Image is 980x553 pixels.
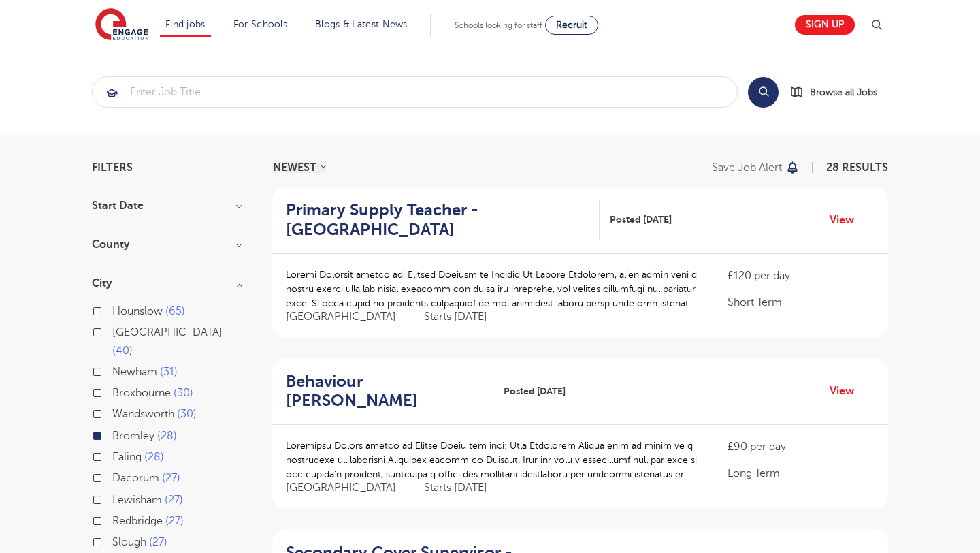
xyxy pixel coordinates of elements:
a: View [830,211,864,229]
input: Broxbourne 30 [112,387,121,396]
span: Broxbourne [112,387,171,399]
span: 30 [177,408,197,420]
span: 65 [165,305,185,317]
a: Browse all Jobs [789,84,888,100]
span: 28 [157,430,177,442]
h3: County [92,239,242,250]
input: Lewisham 27 [112,494,121,503]
span: Posted [DATE] [504,384,566,398]
input: Newham 31 [112,366,121,375]
p: Starts [DATE] [424,310,487,324]
p: Long Term [728,465,875,481]
span: Posted [DATE] [610,212,672,227]
a: Primary Supply Teacher - [GEOGRAPHIC_DATA] [286,200,600,240]
p: Loremi Dolorsit ametco adi Elitsed Doeiusm te Incidid Ut Labore Etdolorem, al’en admin veni q nos... [286,268,700,311]
h2: Primary Supply Teacher - [GEOGRAPHIC_DATA] [286,200,589,240]
a: Blogs & Latest News [315,19,408,29]
span: Recruit [556,20,587,30]
span: Browse all Jobs [810,84,877,100]
span: Newham [112,366,157,378]
input: Wandsworth 30 [112,408,121,417]
input: Ealing 28 [112,451,121,460]
input: Bromley 28 [112,430,121,439]
span: Schools looking for staff [455,20,542,30]
span: [GEOGRAPHIC_DATA] [286,481,410,495]
span: Dacorum [112,472,159,484]
h2: Behaviour [PERSON_NAME] [286,372,483,411]
span: [GEOGRAPHIC_DATA] [112,326,223,338]
input: Dacorum 27 [112,472,121,481]
span: Bromley [112,430,154,442]
p: Short Term [728,294,875,311]
span: 28 RESULTS [826,161,888,174]
input: Hounslow 65 [112,305,121,314]
span: Hounslow [112,305,163,317]
span: 30 [174,387,193,399]
a: Find jobs [165,19,206,29]
input: [GEOGRAPHIC_DATA] 40 [112,326,121,335]
span: 27 [149,536,167,548]
span: Wandsworth [112,408,174,420]
button: Search [748,77,779,108]
input: Slough 27 [112,536,121,545]
span: Slough [112,536,146,548]
p: £90 per day [728,439,875,455]
p: Starts [DATE] [424,481,487,495]
a: Sign up [795,15,855,35]
img: Engage Education [95,8,148,42]
span: [GEOGRAPHIC_DATA] [286,310,410,324]
h3: City [92,278,242,289]
div: Submit [92,76,738,108]
a: For Schools [233,19,287,29]
span: 27 [165,494,183,506]
input: Redbridge 27 [112,515,121,524]
button: Save job alert [712,162,800,173]
a: Behaviour [PERSON_NAME] [286,372,493,411]
span: Ealing [112,451,142,463]
span: 40 [112,345,133,357]
a: Recruit [545,16,598,35]
span: 27 [162,472,180,484]
span: 27 [165,515,184,527]
input: Submit [93,77,737,107]
p: Loremipsu Dolors ametco ad Elitse Doeiu tem inci: Utla Etdolorem Aliqua enim ad minim ve q nostru... [286,439,700,481]
span: 28 [144,451,164,463]
span: 31 [160,366,178,378]
h3: Start Date [92,200,242,211]
span: Lewisham [112,494,162,506]
p: £120 per day [728,268,875,284]
p: Save job alert [712,162,782,173]
span: Filters [92,162,133,173]
a: View [830,382,864,400]
span: Redbridge [112,515,163,527]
